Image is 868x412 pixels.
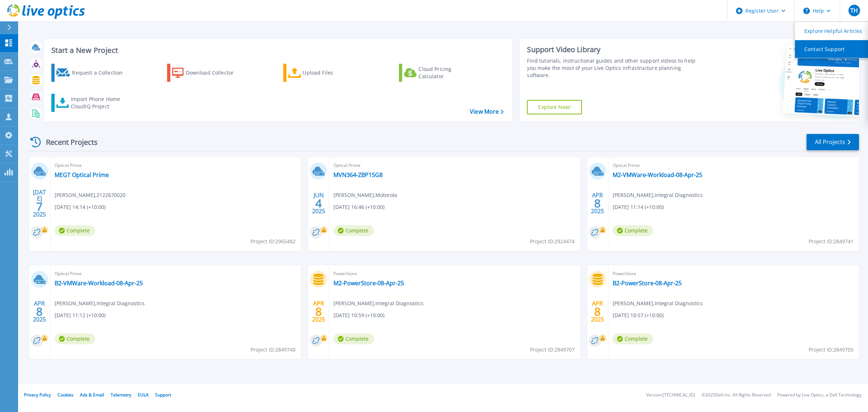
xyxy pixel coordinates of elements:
[71,96,127,110] div: Import Phone Home CloudIQ Project
[55,225,95,236] span: Complete
[333,171,383,178] a: MVN364-ZBP15G8
[613,161,855,169] span: Optical Prime
[24,392,51,398] a: Privacy Policy
[55,270,297,278] span: Optical Prime
[591,298,604,325] div: APR 2025
[155,392,171,398] a: Support
[333,191,397,199] span: [PERSON_NAME] , Motorola
[315,200,322,206] span: 4
[807,134,859,150] a: All Projects
[138,392,149,398] a: EULA
[333,299,424,307] span: [PERSON_NAME] , Integral Diagnostics
[111,392,131,398] a: Telemetry
[55,299,145,307] span: [PERSON_NAME] , Integral Diagnostics
[809,237,854,245] span: Project ID: 2849741
[55,161,297,169] span: Optical Prime
[594,200,601,206] span: 8
[58,392,73,398] a: Cookies
[186,66,244,80] div: Download Collector
[303,66,361,80] div: Upload Files
[530,237,575,245] span: Project ID: 2924474
[36,308,43,315] span: 8
[613,279,682,287] a: B2-PowerStore-08-Apr-25
[312,298,325,325] div: APR 2025
[33,298,46,325] div: APR 2025
[51,46,503,54] h3: Start a New Project
[613,225,653,236] span: Complete
[333,311,384,319] span: [DATE] 10:59 (+10:00)
[312,190,325,216] div: JUN 2025
[613,171,702,178] a: M2-VMWare-Workload-08-Apr-25
[315,308,322,315] span: 8
[251,237,295,245] span: Project ID: 2965482
[399,64,480,82] a: Cloud Pricing Calculator
[55,311,106,319] span: [DATE] 11:12 (+10:00)
[251,346,295,354] span: Project ID: 2849740
[613,333,653,344] span: Complete
[55,279,143,287] a: B2-VMWare-Workload-08-Apr-25
[333,279,404,287] a: M2-PowerStore-08-Apr-25
[55,333,95,344] span: Complete
[333,225,374,236] span: Complete
[333,270,575,278] span: PowerStore
[613,203,664,211] span: [DATE] 11:14 (+10:00)
[51,64,132,82] a: Request a Collection
[55,191,125,199] span: [PERSON_NAME] , 2122670020
[613,270,855,278] span: PowerStore
[36,203,43,210] span: 7
[594,308,601,315] span: 8
[28,133,107,151] div: Recent Projects
[809,346,854,354] span: Project ID: 2849705
[613,299,703,307] span: [PERSON_NAME] , Integral Diagnostics
[80,392,104,398] a: Ads & Email
[33,190,46,216] div: [DATE] 2025
[613,311,664,319] span: [DATE] 10:57 (+10:00)
[55,171,109,178] a: MEGT Optical Prime
[418,66,476,80] div: Cloud Pricing Calculator
[333,161,575,169] span: Optical Prime
[850,8,858,13] span: TH
[527,100,582,114] a: Explore Now!
[530,346,575,354] span: Project ID: 2849707
[613,191,703,199] span: [PERSON_NAME] , Integral Diagnostics
[646,393,695,398] li: Version: [TECHNICAL_ID]
[55,203,106,211] span: [DATE] 14:14 (+10:00)
[527,45,702,54] div: Support Video Library
[167,64,248,82] a: Download Collector
[333,333,374,344] span: Complete
[527,57,702,79] div: Find tutorials, instructional guides and other support videos to help you make the most of your L...
[470,108,503,115] a: View More
[702,393,771,398] li: © 2025 Dell Inc. All Rights Reserved
[333,203,384,211] span: [DATE] 16:46 (+10:00)
[283,64,364,82] a: Upload Files
[591,190,604,216] div: APR 2025
[777,393,861,398] li: Powered by Live Optics, a Dell Technology
[72,66,130,80] div: Request a Collection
